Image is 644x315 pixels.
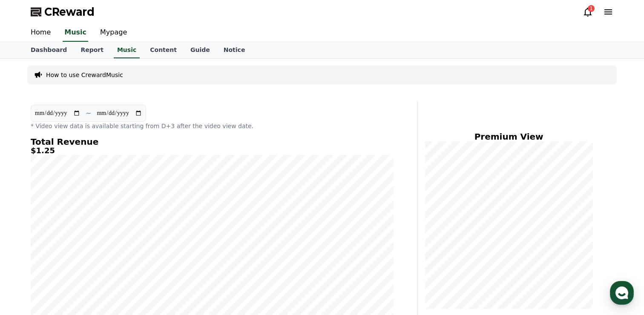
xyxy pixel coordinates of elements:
[114,42,140,58] a: Music
[56,244,110,266] a: Messages
[44,5,95,19] span: CReward
[93,24,134,42] a: Mypage
[24,42,74,58] a: Dashboard
[31,122,394,130] p: * Video view data is available starting from D+3 after the video view date.
[63,24,88,42] a: Music
[3,244,56,266] a: Home
[143,42,184,58] a: Content
[425,132,593,141] h4: Premium View
[22,257,37,264] span: Home
[588,5,595,12] div: 1
[31,146,394,155] h5: $1.25
[24,24,57,42] a: Home
[583,7,593,17] a: 1
[71,258,96,264] span: Messages
[31,5,95,19] a: CReward
[217,42,252,58] a: Notice
[86,108,91,118] p: ~
[31,137,394,146] h4: Total Revenue
[126,257,147,264] span: Settings
[184,42,217,58] a: Guide
[110,244,164,266] a: Settings
[46,71,123,79] a: How to use CrewardMusic
[74,42,110,58] a: Report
